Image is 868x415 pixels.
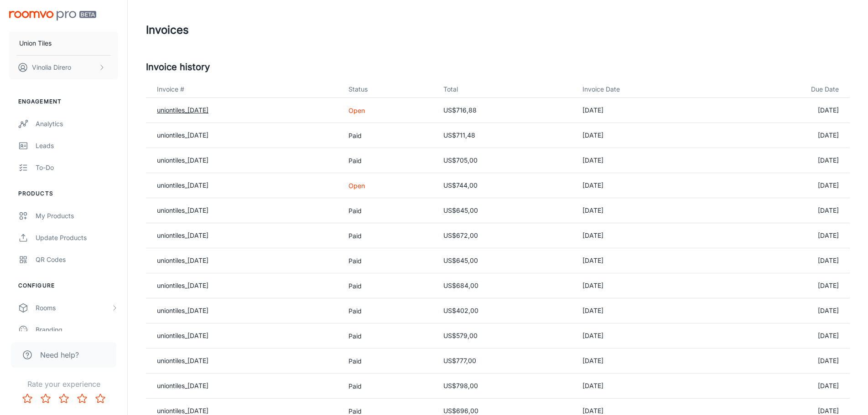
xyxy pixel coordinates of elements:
span: Need help? [40,349,79,360]
td: [DATE] [721,273,850,298]
td: US$711,48 [436,123,575,148]
td: US$672,00 [436,223,575,248]
td: [DATE] [721,374,850,399]
td: US$645,00 [436,248,575,273]
td: [DATE] [575,273,721,298]
p: Union Tiles [19,38,52,48]
button: Rate 3 star [55,389,73,408]
p: Paid [348,206,428,215]
a: uniontiles_[DATE] [157,206,208,214]
td: [DATE] [575,298,721,323]
p: Paid [348,381,428,391]
a: uniontiles_[DATE] [157,407,208,415]
p: Paid [348,306,428,316]
p: Paid [348,356,428,366]
div: Update Products [36,233,118,243]
td: [DATE] [721,123,850,148]
td: [DATE] [575,148,721,173]
button: Rate 4 star [73,389,91,408]
a: uniontiles_[DATE] [157,256,208,264]
td: [DATE] [721,248,850,273]
h1: Invoices [146,22,189,38]
td: [DATE] [721,98,850,123]
a: uniontiles_[DATE] [157,181,208,189]
td: [DATE] [575,348,721,374]
td: [DATE] [575,198,721,223]
td: [DATE] [575,323,721,348]
p: Rate your experience [7,379,120,389]
a: uniontiles_[DATE] [157,307,208,314]
th: Status [341,81,436,98]
a: uniontiles_[DATE] [157,156,208,164]
h5: Invoice history [146,60,850,74]
td: [DATE] [721,173,850,198]
td: US$645,00 [436,198,575,223]
p: Open [348,181,428,190]
button: Union Tiles [9,31,118,55]
a: uniontiles_[DATE] [157,231,208,239]
td: US$705,00 [436,148,575,173]
a: uniontiles_[DATE] [157,357,208,364]
td: US$716,88 [436,98,575,123]
td: US$684,00 [436,273,575,298]
th: Due Date [721,81,850,98]
td: [DATE] [721,148,850,173]
td: [DATE] [575,223,721,248]
td: [DATE] [575,374,721,399]
p: Paid [348,231,428,241]
td: [DATE] [721,323,850,348]
div: Rooms [36,303,111,313]
td: US$798,00 [436,374,575,399]
div: QR Codes [36,255,118,265]
td: US$579,00 [436,323,575,348]
p: Paid [348,256,428,266]
button: Rate 1 star [18,389,36,408]
a: uniontiles_[DATE] [157,382,208,389]
a: uniontiles_[DATE] [157,332,208,339]
td: US$744,00 [436,173,575,198]
p: Paid [348,156,428,165]
td: [DATE] [575,248,721,273]
div: Branding [36,325,118,335]
p: Paid [348,331,428,341]
td: [DATE] [575,173,721,198]
td: [DATE] [575,123,721,148]
button: Rate 2 star [36,389,55,408]
p: Open [348,106,428,115]
th: Invoice # [146,81,341,98]
th: Total [436,81,575,98]
td: US$777,00 [436,348,575,374]
td: US$402,00 [436,298,575,323]
div: My Products [36,211,118,221]
td: [DATE] [721,298,850,323]
div: Leads [36,141,118,151]
img: Roomvo PRO Beta [9,11,96,20]
p: Paid [348,281,428,291]
td: [DATE] [721,223,850,248]
td: [DATE] [575,98,721,123]
div: Analytics [36,119,118,129]
div: To-do [36,163,118,173]
td: [DATE] [721,198,850,223]
a: uniontiles_[DATE] [157,106,208,114]
button: Rate 5 star [91,389,109,408]
th: Invoice Date [575,81,721,98]
button: Vinolia Direro [9,56,118,79]
p: Paid [348,131,428,140]
a: uniontiles_[DATE] [157,131,208,139]
p: Vinolia Direro [32,62,71,72]
a: uniontiles_[DATE] [157,282,208,289]
td: [DATE] [721,348,850,374]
